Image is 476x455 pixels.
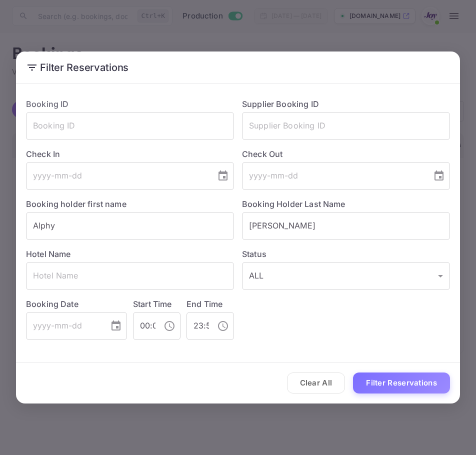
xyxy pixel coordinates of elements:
label: Booking Date [26,298,127,310]
h2: Filter Reservations [16,51,460,83]
input: yyyy-mm-dd [26,312,102,340]
button: Filter Reservations [353,372,450,394]
input: hh:mm [186,312,209,340]
label: Hotel Name [26,249,71,259]
div: ALL [242,262,450,290]
input: Hotel Name [26,262,234,290]
button: Choose time, selected time is 11:59 PM [213,316,233,336]
input: Holder First Name [26,212,234,240]
input: Supplier Booking ID [242,112,450,140]
input: Booking ID [26,112,234,140]
label: Check In [26,148,234,160]
label: Booking ID [26,99,69,109]
label: Status [242,248,450,260]
label: Supplier Booking ID [242,99,319,109]
input: hh:mm [133,312,155,340]
label: End Time [186,299,222,309]
button: Choose time, selected time is 12:00 AM [159,316,179,336]
button: Choose date [429,166,449,186]
label: Check Out [242,148,450,160]
button: Clear All [287,372,345,394]
button: Choose date [106,316,126,336]
label: Booking holder first name [26,199,126,209]
input: yyyy-mm-dd [242,162,425,190]
label: Booking Holder Last Name [242,199,345,209]
input: Holder Last Name [242,212,450,240]
input: yyyy-mm-dd [26,162,209,190]
button: Choose date [213,166,233,186]
label: Start Time [133,299,172,309]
